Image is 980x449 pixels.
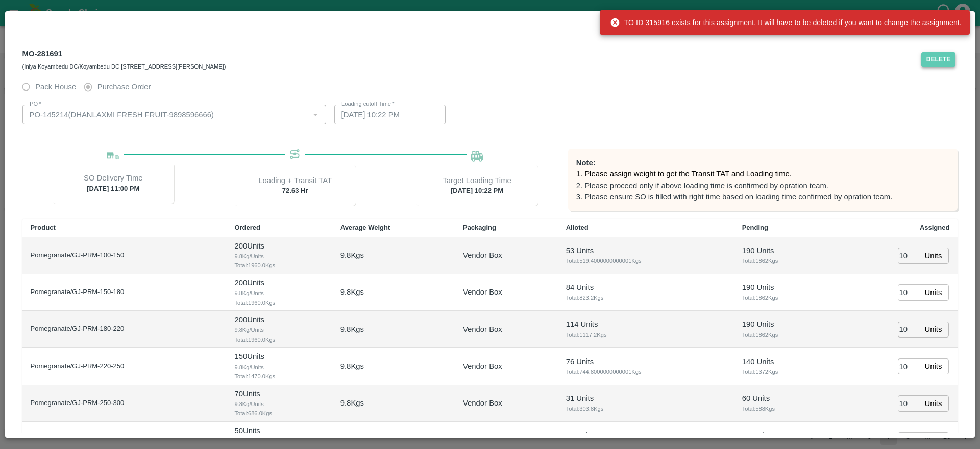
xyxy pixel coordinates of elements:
input: 0 [898,395,920,411]
input: 0 [898,248,920,263]
span: 9.8 Kg/Units [234,363,324,372]
div: TO ID 315916 exists for this assignment. It will have to be deleted if you want to change the ass... [610,13,962,32]
p: Vendor Box [463,324,502,335]
p: 2. Please proceed only if above loading time is confirmed by opration team. [576,180,950,191]
p: 50 Units [234,425,324,436]
p: 200 Units [234,314,324,325]
p: 31 Units [566,393,726,404]
b: Assigned [920,223,950,231]
span: Pack House [35,81,76,93]
p: Units [925,324,942,335]
b: Alloted [566,223,589,231]
p: SO Delivery Time [84,172,142,184]
p: 190 Units [742,282,823,293]
span: Total: 303.8 Kgs [566,404,726,413]
input: 0 [898,322,920,338]
td: Pomegranate / GJ-PRM-250-300 [22,385,227,422]
div: [DATE] 11:00 PM [53,163,174,204]
p: 190 Units [742,245,823,256]
p: 140 Units [742,356,823,367]
p: 9.8 Kgs [340,324,364,335]
p: Units [925,361,942,372]
span: Total: 686.0 Kgs [234,409,324,418]
span: Purchase Order [97,81,151,93]
p: Vendor Box [463,286,502,298]
input: Choose date, selected date is Mar 9, 2025 [334,105,438,124]
div: (Iniya Koyambedu DC/Koyambedu DC [STREET_ADDRESS][PERSON_NAME]) [22,60,226,72]
p: 84 Units [566,282,726,293]
p: 200 Units [234,277,324,288]
p: 76 Units [566,356,726,367]
div: MO-281691 [22,47,226,72]
input: Select PO [26,108,306,121]
td: Pomegranate / GJ-PRM-100-150 [22,237,227,274]
span: Total: 1960.0 Kgs [234,298,324,307]
p: 9.8 Kgs [340,250,364,261]
p: 40 Units [742,430,823,441]
div: [DATE] 10:22 PM [416,165,537,206]
span: Total: 823.2 Kgs [566,293,726,302]
span: 9.8 Kg/Units [234,399,324,409]
span: Total: 1372 Kgs [742,367,823,376]
span: 9.8 Kg/Units [234,252,324,261]
p: 60 Units [742,393,823,404]
p: Target Loading Time [443,175,511,186]
span: Total: 519.4000000000001 Kgs [566,256,726,265]
td: Pomegranate / GJ-PRM-220-250 [22,348,227,385]
b: Ordered [234,223,260,231]
p: 190 Units [742,319,823,330]
label: Loading cutoff Time [341,100,395,108]
p: 53 Units [566,245,726,256]
span: Total: 1960.0 Kgs [234,261,324,270]
p: 9.8 Kgs [340,397,364,409]
b: Product [31,223,56,231]
p: 150 Units [234,351,324,362]
img: Delivery [107,152,119,160]
b: Note: [576,159,596,167]
p: 3. Please ensure SO is filled with right time based on loading time confirmed by opration team. [576,191,950,203]
p: 114 Units [566,319,726,330]
p: Units [925,250,942,261]
input: 0 [898,284,920,300]
b: Pending [742,223,768,231]
p: Vendor Box [463,250,502,261]
td: Pomegranate / GJ-PRM-180-220 [22,311,227,348]
span: Total: 1862 Kgs [742,293,823,302]
p: 70 Units [234,388,324,399]
p: 9.8 Kgs [340,361,364,372]
p: Vendor Box [463,397,502,409]
span: 9.8 Kg/Units [234,325,324,334]
img: Loading [471,149,483,161]
span: Total: 1117.2 Kgs [566,330,726,340]
p: Loading + Transit TAT [258,175,332,186]
span: Total: 744.8000000000001 Kgs [566,367,726,376]
img: Transit [289,149,302,162]
input: 0 [898,358,920,374]
p: Units [925,398,942,409]
b: Average Weight [340,223,390,231]
span: Total: 1470.0 Kgs [234,372,324,381]
p: 9.8 Kgs [340,286,364,298]
span: Total: 1960.0 Kgs [234,335,324,344]
p: Vendor Box [463,361,502,372]
td: Pomegranate / GJ-PRM-150-180 [22,274,227,311]
p: 1. Please assign weight to get the Transit TAT and Loading time. [576,168,950,179]
span: Total: 588 Kgs [742,404,823,413]
div: 72.63 Hr [234,165,356,206]
b: Packaging [463,223,496,231]
p: 19 Units [566,430,726,441]
p: 200 Units [234,240,324,252]
label: PO [30,100,41,108]
p: Units [925,287,942,298]
span: Total: 1862 Kgs [742,330,823,340]
span: 9.8 Kg/Units [234,288,324,298]
button: Delete [921,52,956,67]
span: Total: 1862 Kgs [742,256,823,265]
input: 0 [898,432,920,448]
